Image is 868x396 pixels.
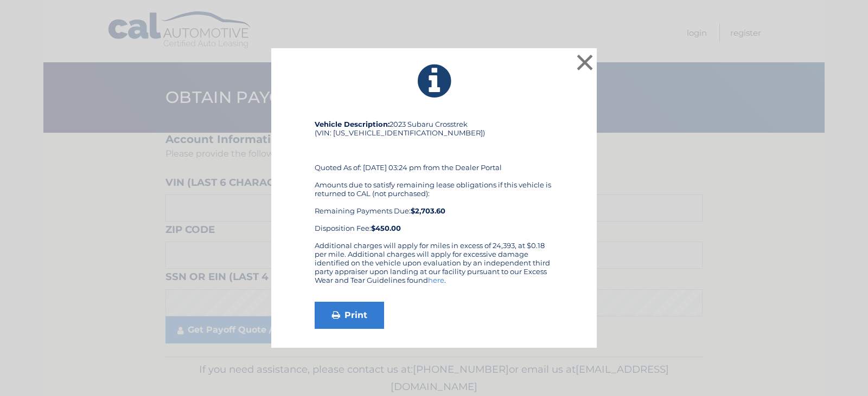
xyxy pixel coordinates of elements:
[315,302,384,329] a: Print
[411,206,445,215] b: $2,703.60
[371,224,401,232] strong: $450.00
[315,180,553,232] div: Amounts due to satisfy remaining lease obligations if this vehicle is returned to CAL (not purcha...
[428,276,444,284] a: here
[315,120,390,128] strong: Vehicle Description:
[315,120,553,241] div: 2023 Subaru Crosstrek (VIN: [US_VEHICLE_IDENTIFICATION_NUMBER]) Quoted As of: [DATE] 03:24 pm fro...
[315,241,553,293] div: Additional charges will apply for miles in excess of 24,393, at $0.18 per mile. Additional charge...
[574,51,596,73] button: ×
